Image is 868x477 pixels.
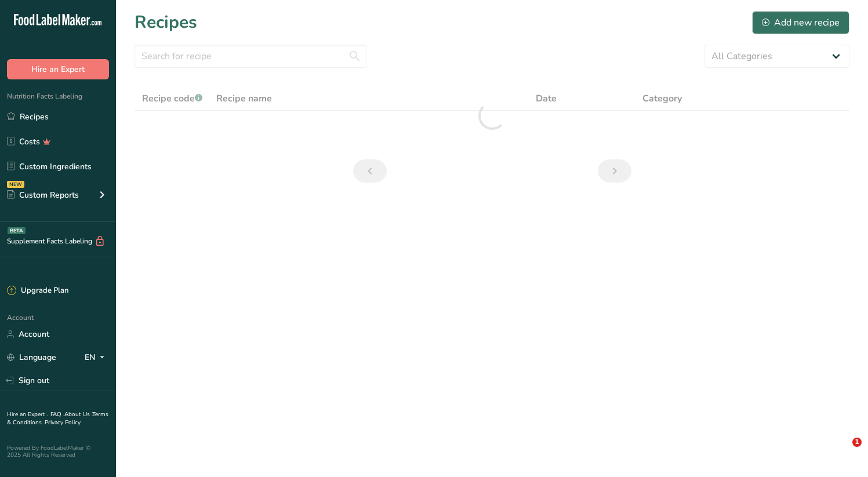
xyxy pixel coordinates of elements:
div: Add new recipe [762,16,840,30]
a: Terms & Conditions . [7,410,108,427]
a: FAQ . [50,410,64,418]
iframe: Intercom live chat [829,438,856,465]
a: About Us . [64,410,92,418]
div: EN [85,351,109,365]
a: Privacy Policy [45,418,81,427]
button: Add new recipe [752,11,849,34]
a: Language [7,347,56,367]
a: Hire an Expert . [7,410,48,418]
div: Upgrade Plan [7,285,68,297]
a: Previous page [353,159,387,183]
div: BETA [8,227,26,234]
div: NEW [7,181,24,188]
button: Hire an Expert [7,59,109,79]
div: Powered By FoodLabelMaker © 2025 All Rights Reserved [7,445,109,458]
a: Next page [598,159,631,183]
input: Search for recipe [135,45,366,68]
span: 1 [852,438,862,447]
div: Custom Reports [7,189,79,201]
h1: Recipes [135,9,197,35]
